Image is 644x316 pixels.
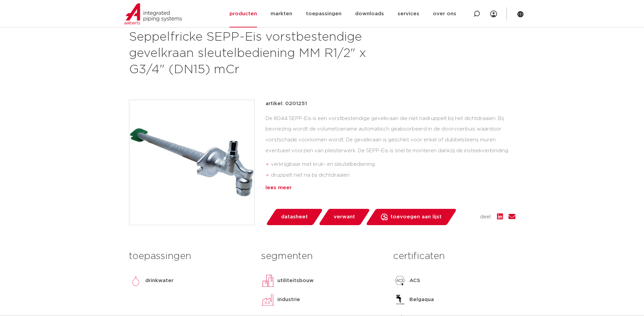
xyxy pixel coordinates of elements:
a: verwant [318,209,370,225]
p: Belgaqua [409,296,434,304]
p: utiliteitsbouw [277,277,314,285]
img: industrie [261,293,275,307]
p: artikel: 0201251 [265,100,307,108]
div: lees meer [265,184,515,192]
li: druppelt niet na bij dichtdraaien [271,170,515,181]
span: toevoegen aan lijst [390,212,442,222]
li: verkrijgbaar met kruk- en sleutelbediening. [271,159,515,170]
span: verwant [334,212,355,222]
p: industrie [277,296,300,304]
img: Product Image for Seppelfricke SEPP-Eis vorstbestendige gevelkraan sleutelbediening MM R1/2" x G3... [129,100,254,225]
span: datasheet [281,212,308,222]
div: De 8044 SEPP-Eis is een vorstbestendige gevelkraan die niet nadruppelt bij het dichtdraaien. Bij ... [265,113,515,181]
li: eenvoudige en snelle montage dankzij insteekverbinding [271,181,515,192]
h3: segmenten [261,250,383,263]
img: ACS [393,274,407,288]
img: Belgaqua [393,293,407,307]
p: ACS [409,277,420,285]
img: drinkwater [129,274,143,288]
img: utiliteitsbouw [261,274,275,288]
h3: toepassingen [129,250,251,263]
a: datasheet [265,209,323,225]
h3: certificaten [393,250,515,263]
h1: Seppelfricke SEPP-Eis vorstbestendige gevelkraan sleutelbediening MM R1/2" x G3/4" (DN15) mCr [129,29,384,78]
p: drinkwater [145,277,173,285]
span: deel: [480,213,492,221]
